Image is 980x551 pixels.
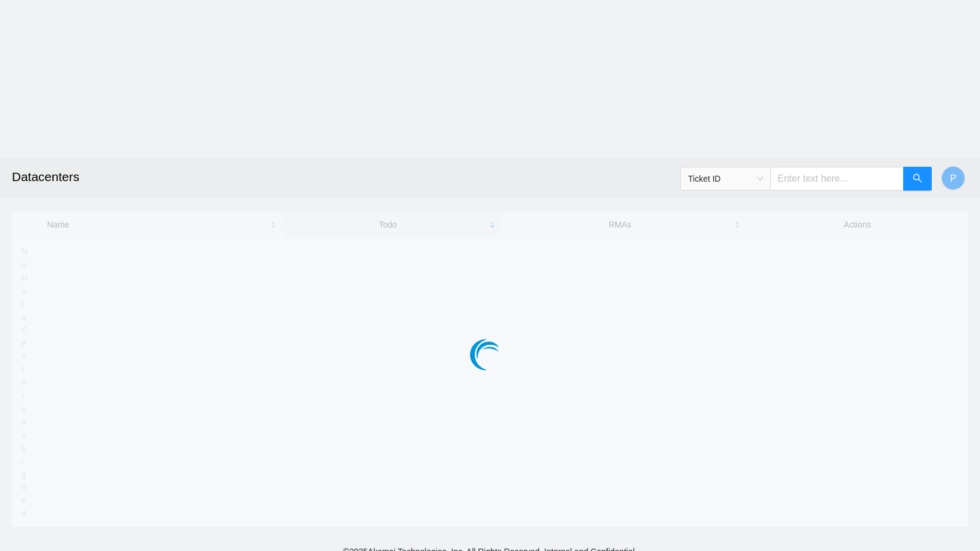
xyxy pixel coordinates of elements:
h2: Datacenters [12,158,682,196]
span: Ticket ID [688,170,763,188]
button: search [903,167,932,191]
span: P [950,171,957,186]
button: P [941,166,965,190]
input: Enter text here... [770,167,904,191]
span: search [913,173,922,185]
